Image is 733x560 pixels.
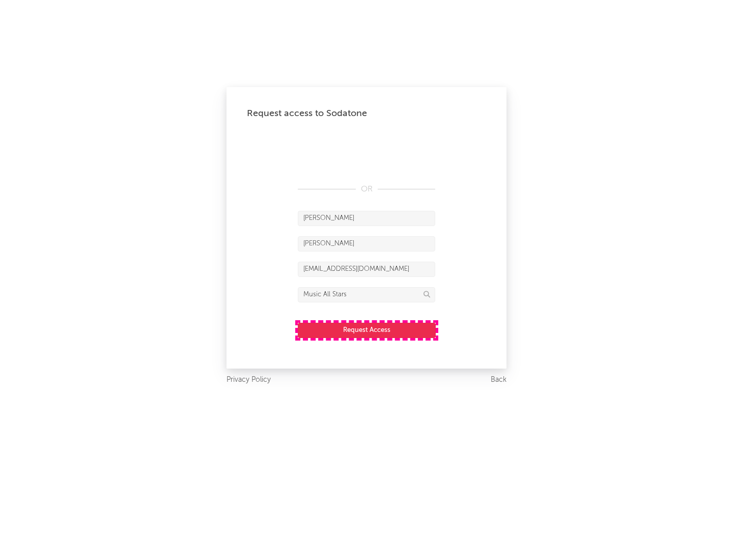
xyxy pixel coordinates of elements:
button: Request Access [298,323,436,338]
input: Division [298,287,435,302]
input: First Name [298,211,435,226]
div: OR [298,183,435,195]
a: Privacy Policy [227,374,271,386]
div: Request access to Sodatone [247,107,486,120]
a: Back [491,374,506,386]
input: Email [298,262,435,277]
input: Last Name [298,236,435,251]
